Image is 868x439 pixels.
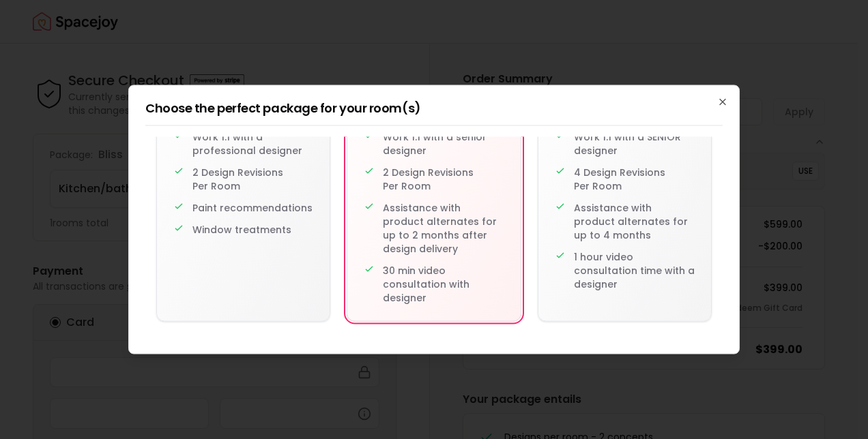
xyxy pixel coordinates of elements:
[574,166,695,193] p: 4 Design Revisions Per Room
[145,102,723,115] h2: Choose the perfect package for your room(s)
[192,166,313,193] p: 2 Design Revisions Per Room
[192,130,313,157] p: Work 1:1 with a professional designer
[192,223,291,237] p: Window treatments
[574,201,695,242] p: Assistance with product alternates for up to 4 months
[574,130,695,157] p: Work 1:1 with a SENIOR designer
[192,201,313,215] p: Paint recommendations
[574,250,695,291] p: 1 hour video consultation time with a designer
